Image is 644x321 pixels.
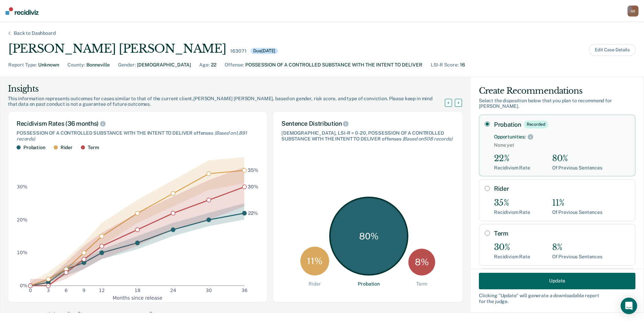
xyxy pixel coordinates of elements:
div: Unknown [38,61,59,69]
div: 35% [494,198,530,208]
g: text [248,168,258,216]
div: 22 [211,61,216,69]
div: G S [627,6,638,17]
button: Edit Case Details [589,44,636,56]
div: Clicking " Update " will generate a downloadable report for the judge. [479,292,635,304]
div: POSSESSION OF A CONTROLLED SUBSTANCE WITH THE INTENT TO DELIVER [245,61,422,69]
div: Rider [309,281,321,287]
text: 12 [99,288,105,293]
div: [PERSON_NAME] [PERSON_NAME] [8,42,226,56]
div: Back to Dashboard [6,30,64,36]
div: Opportunities: [494,134,526,140]
label: Term [494,230,630,237]
div: Offense : [225,61,244,69]
text: 18 [135,288,141,293]
div: Age : [199,61,210,69]
div: [DEMOGRAPHIC_DATA] [137,61,191,69]
div: Insights [8,83,453,94]
button: Update [479,272,635,289]
g: area [30,157,244,286]
label: Probation [494,121,630,128]
text: 6 [65,288,68,293]
div: 80% [552,154,602,164]
button: GS [627,6,638,17]
div: 8% [552,242,602,252]
div: Of Previous Sentences [552,209,602,215]
text: 36 [241,288,248,293]
div: Term [416,281,427,287]
div: Recidivism Rates (36 months) [17,120,259,127]
div: Create Recommendations [479,85,635,96]
text: 0 [29,288,32,293]
text: 0% [20,283,28,288]
span: (Based on 1,891 records ) [17,130,247,142]
div: Due [DATE] [250,48,278,54]
div: Select the disposition below that you plan to recommend for [PERSON_NAME] . [479,98,635,110]
div: 8 % [408,249,435,276]
div: 163071 [230,48,246,54]
div: Gender : [118,61,136,69]
text: 35% [248,168,258,173]
img: Recidiviz [6,7,39,15]
div: Of Previous Sentences [552,165,602,171]
div: 30% [494,242,530,252]
text: 22% [248,210,258,216]
div: Of Previous Sentences [552,254,602,260]
div: Term [88,145,99,151]
div: Recorded [524,121,548,128]
div: Recidivism Rate [494,209,530,215]
g: dot [29,168,247,288]
span: (Based on 508 records ) [402,136,452,142]
div: [DEMOGRAPHIC_DATA], LSI-R = 0-20, POSSESSION OF A CONTROLLED SUBSTANCE WITH THE INTENT TO DELIVER... [281,130,454,142]
div: POSSESSION OF A CONTROLLED SUBSTANCE WITH THE INTENT TO DELIVER offenses [17,130,259,142]
div: County : [67,61,85,69]
div: 80 % [329,197,408,276]
div: Probation [358,281,380,287]
div: 22% [494,154,530,164]
div: Report Type : [8,61,37,69]
div: Probation [23,145,45,151]
div: Bonneville [86,61,110,69]
div: Sentence Distribution [281,120,454,127]
div: LSI-R Score : [431,61,459,69]
g: x-axis label [112,295,162,301]
div: Rider [61,145,73,151]
text: 30% [17,184,28,189]
text: 20% [17,217,28,222]
span: None yet [494,142,630,148]
div: 16 [460,61,465,69]
g: x-axis tick label [29,288,247,293]
text: 10% [17,250,28,256]
text: 24 [170,288,176,293]
div: 11% [552,198,602,208]
label: Rider [494,185,630,193]
g: y-axis tick label [17,184,28,288]
div: Open Intercom Messenger [621,298,637,314]
div: This information represents outcomes for cases similar to that of the current client, [PERSON_NAM... [8,96,453,107]
div: 11 % [300,247,329,276]
text: 3 [47,288,50,293]
text: Months since release [112,295,162,301]
text: 30 [206,288,212,293]
div: Recidivism Rate [494,254,530,260]
div: Recidivism Rate [494,165,530,171]
text: 9 [83,288,86,293]
text: 30% [248,184,258,189]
